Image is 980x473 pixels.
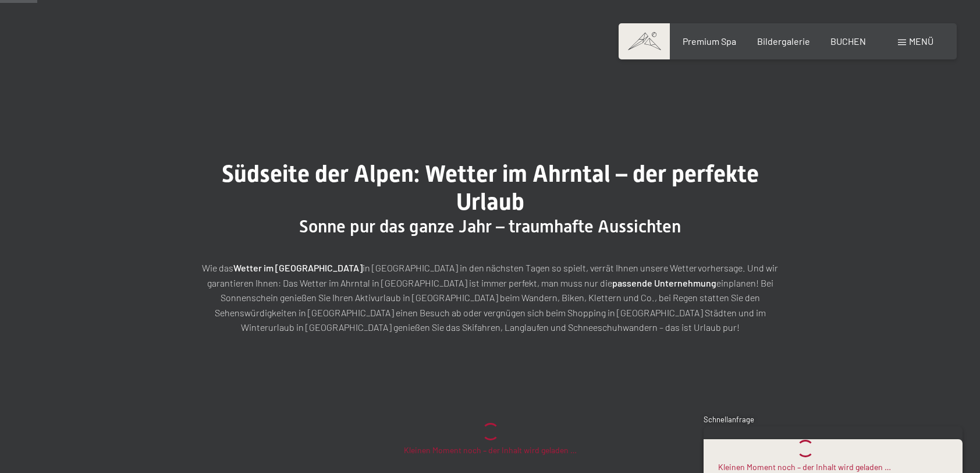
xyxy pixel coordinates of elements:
[299,216,681,236] span: Sonne pur das ganze Jahr – traumhafte Aussichten
[233,262,363,273] strong: Wetter im [GEOGRAPHIC_DATA]
[830,36,866,47] a: BUCHEN
[704,415,754,424] span: Schnellanfrage
[909,36,933,47] span: Menü
[757,36,810,47] a: Bildergalerie
[683,36,736,47] a: Premium Spa
[199,260,781,335] p: Wie das in [GEOGRAPHIC_DATA] in den nächsten Tagen so spielt, verrät Ihnen unsere Wettervorhersag...
[612,277,716,288] strong: passende Unternehmung
[718,461,891,473] div: Kleinen Moment noch – der Inhalt wird geladen …
[199,444,781,456] div: Kleinen Moment noch – der Inhalt wird geladen …
[222,160,759,216] span: Südseite der Alpen: Wetter im Ahrntal – der perfekte Urlaub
